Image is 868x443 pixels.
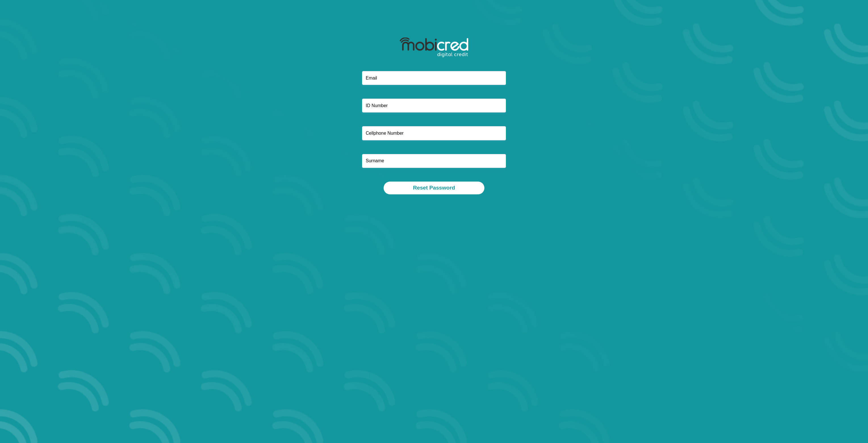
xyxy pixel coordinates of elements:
input: Cellphone Number [362,126,506,140]
input: ID Number [362,99,506,113]
input: Surname [362,154,506,168]
input: Email [362,71,506,85]
button: Reset Password [384,182,484,194]
img: mobicred logo [400,38,468,57]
